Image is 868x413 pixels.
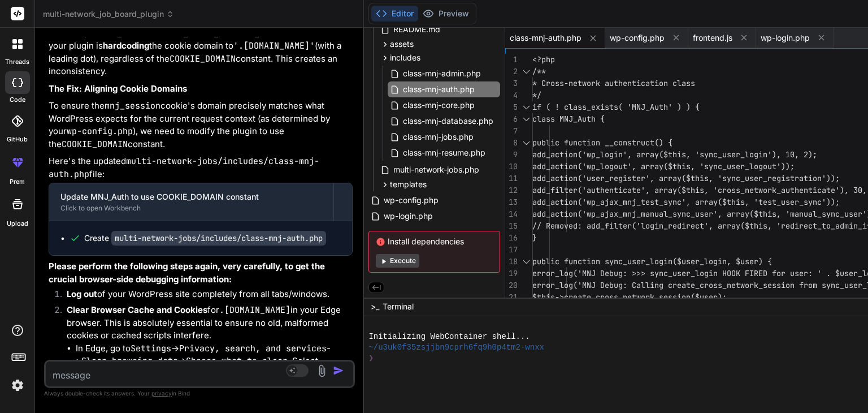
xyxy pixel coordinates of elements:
[81,355,178,367] code: Clear browsing data
[383,193,440,207] span: wp-config.php
[392,163,480,177] span: multi-network-jobs.php
[402,83,476,96] span: class-mnj-auth.php
[233,40,315,51] code: '.[DOMAIN_NAME]'
[170,53,236,64] code: COOKIE_DOMAIN
[532,233,537,243] span: }
[505,220,518,232] div: 15
[505,89,518,101] div: 4
[505,268,518,279] div: 19
[102,28,295,39] code: MNJ_Auth::create_cross_network_session
[49,27,353,78] p: However, the function in your plugin is the cookie domain to (with a leading dot), regardless of ...
[67,304,207,315] strong: Clear Browser Cache and Cookies
[67,304,353,342] p: for in your Edge browser. This is absolutely essential to ensure no old, malformed cookies or cac...
[84,233,326,244] div: Create
[505,232,518,244] div: 16
[49,183,333,221] button: Update MNJ_Auth to use COOKIE_DOMAIN constantClick to open Workbench
[505,78,518,89] div: 3
[402,67,482,80] span: class-mnj-admin.php
[67,288,353,301] p: of your WordPress site completely from all tabs/windows.
[151,390,172,397] span: privacy
[10,177,25,187] label: prem
[383,301,414,312] span: Terminal
[505,173,518,184] div: 11
[49,155,353,180] p: Here's the updated file:
[371,301,379,312] span: >_
[67,126,133,137] code: wp-config.php
[532,221,704,231] span: // Removed: add_filter('login_redirect
[49,156,319,180] code: multi-network-jobs/includes/class-mnj-auth.php
[505,113,518,125] div: 6
[371,6,418,21] button: Editor
[505,256,518,268] div: 18
[333,365,344,376] img: icon
[8,376,27,395] img: settings
[532,209,704,219] span: add_action('wp_ajax_mnj_manual_sync_us
[7,219,28,229] label: Upload
[44,388,355,399] p: Always double-check its answers. Your in Bind
[704,173,840,183] span: s, 'sync_user_registration'));
[519,66,533,78] div: Click to collapse the range.
[510,32,581,44] span: class-mnj-auth.php
[402,114,494,128] span: class-mnj-database.php
[49,100,353,150] p: To ensure the cookie's domain precisely matches what WordPress expects for the current request co...
[505,196,518,208] div: 13
[532,137,672,148] span: public function __construct() {
[532,173,704,183] span: add_action('user_register', array($thi
[390,38,414,50] span: assets
[519,137,533,149] div: Click to collapse the range.
[402,146,487,160] span: class-mnj-resume.php
[402,130,475,144] span: class-mnj-jobs.php
[376,254,419,268] button: Execute
[704,292,727,302] span: ser);
[505,54,518,66] div: 1
[532,114,605,124] span: class MNJ_Auth {
[505,137,518,149] div: 8
[532,161,704,171] span: add_action('wp_logout', array($this, '
[186,355,288,367] code: Choose what to clear
[532,292,704,302] span: $this->create_cross_network_session($u
[505,149,518,161] div: 9
[505,279,518,291] div: 20
[368,353,374,364] span: ❯
[532,256,722,266] span: public function sync_user_login($user_logi
[532,149,704,160] span: add_action('wp_login', array($this, 's
[519,101,533,113] div: Click to collapse the range.
[532,78,695,88] span: * Cross-network authentication class
[505,244,518,256] div: 17
[519,113,533,125] div: Click to collapse the range.
[505,161,518,173] div: 10
[7,135,28,144] label: GitHub
[704,161,795,171] span: sync_user_logout'));
[10,95,25,105] label: code
[761,32,810,44] span: wp-login.php
[67,289,97,299] strong: Log out
[532,197,704,207] span: add_action('wp_ajax_mnj_test_sync', ar
[693,32,732,44] span: frontend.js
[532,268,704,278] span: error_log('MNJ Debug: >>> sync_user_lo
[315,364,328,377] img: attachment
[402,98,476,112] span: class-mnj-core.php
[49,83,187,94] strong: The Fix: Aligning Cookie Domains
[505,101,518,113] div: 5
[76,342,353,393] li: In Edge, go to -> -> -> . Select "Cookies and other site data" and "Cached images and files", set...
[60,191,322,203] div: Update MNJ_Auth to use COOKIE_DOMAIN constant
[519,256,533,268] div: Click to collapse the range.
[704,197,840,207] span: ray($this, 'test_user_sync'));
[704,149,817,160] span: ync_user_login'), 10, 2);
[505,291,518,303] div: 21
[390,179,427,190] span: templates
[532,280,704,290] span: error_log('MNJ Debug: Calling create_c
[62,139,128,150] code: COOKIE_DOMAIN
[43,8,174,20] span: multi-network_job_board_plugin
[368,342,544,353] span: ~/u3uk0f35zsjjbn9cprh6fq9h0p4tm2-wnxx
[505,66,518,78] div: 2
[505,208,518,220] div: 14
[532,185,704,195] span: add_filter('authenticate', array($this
[111,231,326,246] code: multi-network-jobs/includes/class-mnj-auth.php
[103,40,149,51] strong: hardcoding
[376,236,493,247] span: Install dependencies
[5,57,29,67] label: threads
[392,23,441,36] span: README.md
[105,100,160,111] code: mnj_session
[610,32,665,44] span: wp-config.php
